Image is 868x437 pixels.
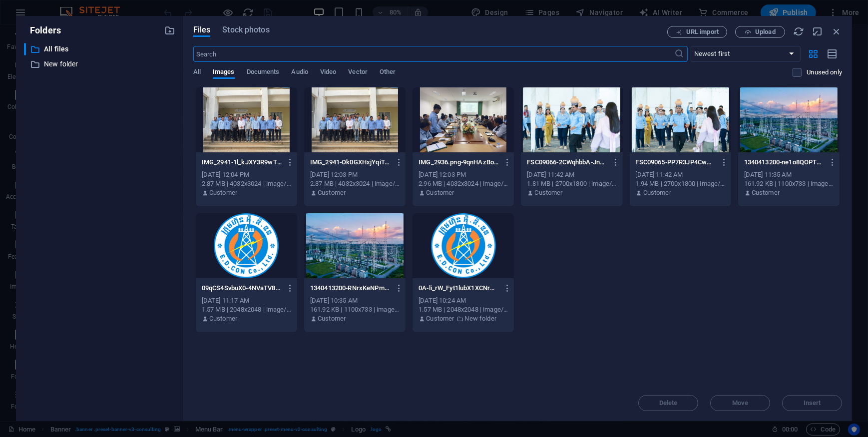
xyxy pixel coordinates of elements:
[202,305,291,314] div: 1.57 MB | 2048x2048 | image/png
[318,188,346,197] p: Customer
[164,25,175,36] i: Create new folder
[202,170,291,179] div: [DATE] 12:04 PM
[426,314,454,323] p: Customer
[744,158,825,167] p: 1340413200-ne1o8QOPTBvqlpLBUg3Crw.avif
[209,188,237,197] p: Customer
[419,170,508,179] div: [DATE] 12:03 PM
[310,296,400,305] div: [DATE] 10:35 AM
[812,26,823,37] i: Minimize
[24,58,175,70] div: New folder
[310,170,400,179] div: [DATE] 12:03 PM
[527,158,607,167] p: FSC09066-2CWqhbbA-JnWNPqz7Hf6nQ.jpg
[209,314,237,323] p: Customer
[636,170,725,179] div: [DATE] 11:42 AM
[643,188,671,197] p: Customer
[667,26,727,38] button: URL import
[202,284,282,293] p: 09qCS4SvbuX0-4NVaTV861g.png
[419,314,508,323] div: By: Customer | Folder: New folder
[419,179,508,188] div: 2.96 MB | 4032x3024 | image/jpeg
[752,188,780,197] p: Customer
[318,314,346,323] p: Customer
[527,179,616,188] div: 1.81 MB | 2700x1800 | image/jpeg
[310,305,400,314] div: 161.92 KB | 1100x733 | image/avif
[744,170,834,179] div: [DATE] 11:35 AM
[465,314,496,323] p: New folder
[426,188,454,197] p: Customer
[831,26,842,37] i: Close
[193,46,675,62] input: Search
[380,66,396,80] span: Other
[202,179,291,188] div: 2.87 MB | 4032x3024 | image/jpeg
[44,58,157,70] p: New folder
[320,66,336,80] span: Video
[310,179,400,188] div: 2.87 MB | 4032x3024 | image/jpeg
[193,66,201,80] span: All
[636,179,725,188] div: 1.94 MB | 2700x1800 | image/jpeg
[793,26,804,37] i: Reload
[419,284,499,293] p: 0A-li_rW_Fyt1lubX1XCNrA.png
[310,284,391,293] p: 1340413200-RNrxKeNPm8aOnzkTvcDWiQ.avif
[686,29,719,35] span: URL import
[807,68,842,77] p: Displays only files that are not in use on the website. Files added during this session can still...
[193,24,211,36] span: Files
[24,24,61,37] p: Folders
[310,158,391,167] p: IMG_2941-Ok0GXHxjYqiTd97RHmf6mQ.jpg
[348,66,368,80] span: Vector
[419,305,508,314] div: 1.57 MB | 2048x2048 | image/png
[755,29,776,35] span: Upload
[735,26,785,38] button: Upload
[419,158,499,167] p: IMG_2936.png-9qnHAzBo2GNTNWVACXCgcg.jpg
[291,66,308,80] span: Audio
[202,158,282,167] p: IMG_2941-1l_kJXY3R9wTfNITQ4m5QQ.jpg
[222,24,269,36] span: Stock photos
[202,296,291,305] div: [DATE] 11:17 AM
[744,179,834,188] div: 161.92 KB | 1100x733 | image/avif
[44,43,157,55] p: All files
[419,296,508,305] div: [DATE] 10:24 AM
[535,188,563,197] p: Customer
[527,170,616,179] div: [DATE] 11:42 AM
[24,43,26,55] div: ​
[636,158,716,167] p: FSC09065-PP7R3JP4CwWoBBmSuThFAw.jpg
[213,66,235,80] span: Images
[247,66,280,80] span: Documents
